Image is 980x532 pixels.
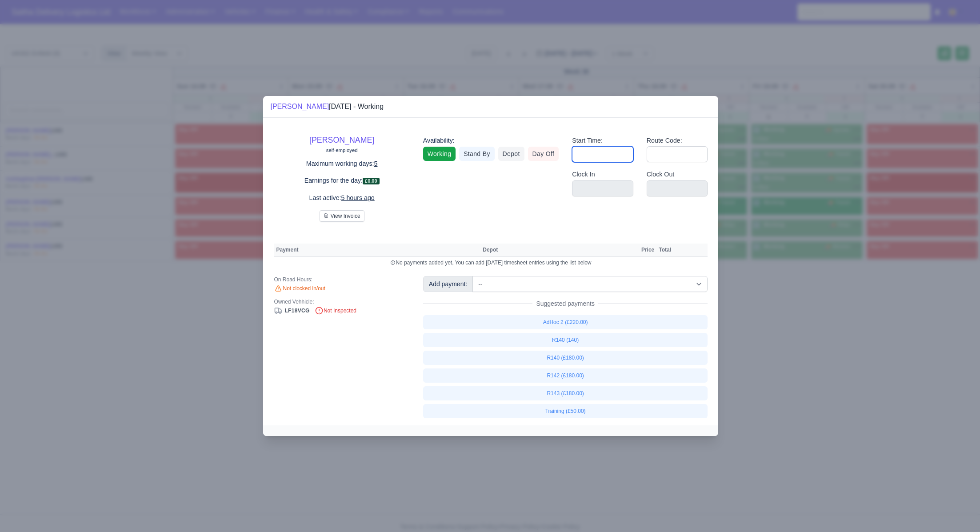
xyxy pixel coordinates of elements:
span: Suggested payments [532,299,598,308]
p: Earnings for the day: [274,176,409,186]
a: Working [423,147,456,161]
label: Route Code: [647,136,682,146]
a: LF18VCG [274,308,309,314]
p: Last active: [274,193,409,203]
div: Not clocked in/out [274,285,409,293]
div: Owned Vehhicle: [274,298,409,305]
div: [DATE] - Working [270,101,384,112]
small: self-employed [326,148,358,153]
div: Availability: [423,136,559,146]
td: No payments added yet, You can add [DATE] timesheet entries using the list below [274,257,708,269]
iframe: Chat Widget [936,489,980,532]
u: 5 hours ago [341,194,375,201]
span: Not Inspected [315,308,356,314]
div: Add payment: [423,276,473,292]
th: Depot [480,244,632,257]
span: £0.00 [363,178,380,184]
a: Training (£50.00) [423,404,708,418]
a: R140 (£180.00) [423,351,708,365]
a: R142 (£180.00) [423,368,708,383]
a: Depot [498,147,524,161]
label: Start Time: [572,136,603,146]
label: Clock Out [647,169,675,180]
label: Clock In [572,169,595,180]
u: 5 [374,160,378,167]
th: Price [639,244,656,257]
th: Total [656,244,673,257]
a: R140 (140) [423,333,708,347]
p: Maximum working days: [274,159,409,169]
button: View Invoice [320,210,364,222]
a: AdHoc 2 (£220.00) [423,315,708,329]
a: Day Off [528,147,559,161]
a: Stand By [459,147,494,161]
th: Payment [274,244,480,257]
a: [PERSON_NAME] [270,103,329,110]
div: On Road Hours: [274,276,409,283]
a: R143 (£180.00) [423,386,708,400]
a: [PERSON_NAME] [309,136,374,144]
